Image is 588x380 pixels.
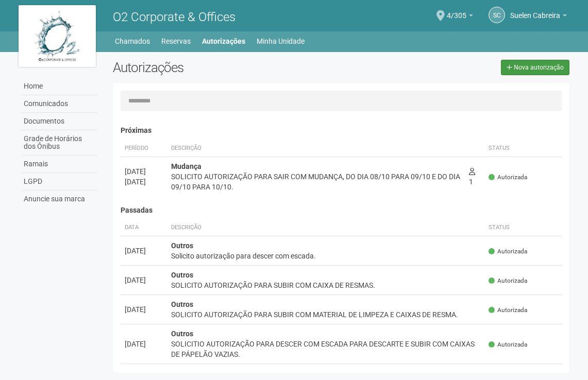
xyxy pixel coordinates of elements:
span: 4/305 [447,2,466,20]
strong: Outros [171,300,193,308]
strong: Mudança [171,162,201,170]
span: Autorizada [489,306,527,315]
th: Descrição [167,219,485,236]
th: Status [484,219,562,236]
th: Descrição [167,140,465,157]
a: Reservas [161,34,191,48]
span: 1 [469,167,475,186]
div: [DATE] [125,166,163,177]
a: Chamados [115,34,150,48]
div: [DATE] [125,246,163,256]
strong: Outros [171,330,193,338]
a: Minha Unidade [257,34,305,48]
span: Autorizada [489,173,527,182]
div: [DATE] [125,177,163,187]
div: SOLICITO AUTORIZAÇÃO PARA SUBIR COM CAIXA DE RESMAS. [171,280,481,290]
h4: Próximas [121,127,562,134]
a: Documentos [21,113,97,130]
span: O2 Corporate & Offices [113,10,236,24]
strong: Outros [171,241,193,250]
div: [DATE] [125,304,163,315]
a: Anuncie sua marca [21,191,97,208]
strong: Outros [171,271,193,279]
a: Ramais [21,156,97,173]
h4: Passadas [121,206,562,214]
a: Grade de Horários dos Ônibus [21,130,97,156]
div: Solicito autorização para descer com escada. [171,251,481,261]
a: Autorizações [202,34,245,48]
span: Autorizada [489,340,527,349]
a: 4/305 [447,13,473,21]
div: [DATE] [125,339,163,349]
div: SOLICITO AUTORIZAÇÃO PARA SAIR COM MUDANÇA, DO DIA 08/10 PARA 09/10 E DO DIA 09/10 PARA 10/10. [171,171,461,192]
a: Suelen Cabreira [510,13,567,21]
span: Autorizada [489,247,527,256]
img: logo.jpg [19,5,96,67]
span: Autorizada [489,277,527,285]
div: SOLICITO AUTORIZAÇÃO PARA SUBIR COM MATERIAL DE LIMPEZA E CAIXAS DE RESMA. [171,309,481,320]
th: Status [484,140,562,157]
th: Data [121,219,167,236]
span: Nova autorização [514,64,564,71]
span: Suelen Cabreira [510,2,560,20]
a: Comunicados [21,95,97,113]
div: [DATE] [125,275,163,285]
div: SOLICITIO AUTORIZAÇÃO PARA DESCER COM ESCADA PARA DESCARTE E SUBIR COM CAIXAS DE PÁPELÃO VAZIAS. [171,339,481,359]
a: Nova autorização [501,60,569,75]
a: LGPD [21,173,97,191]
th: Período [121,140,167,157]
a: Home [21,78,97,95]
a: SC [489,7,505,23]
h2: Autorizações [113,60,333,75]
